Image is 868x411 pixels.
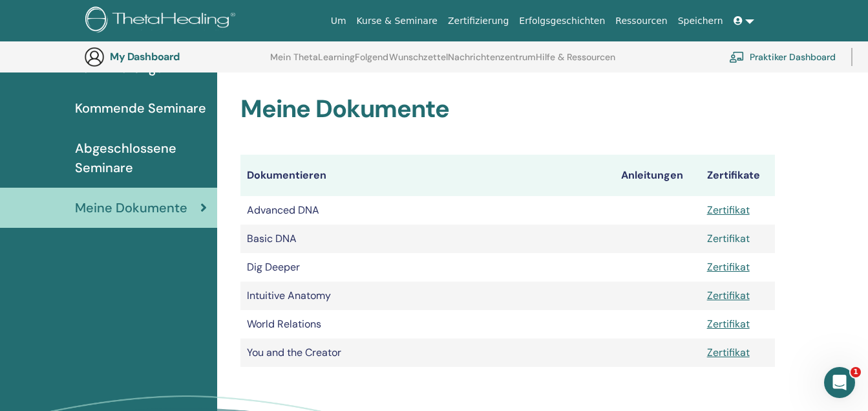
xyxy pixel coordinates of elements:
[240,225,615,253] td: Basic DNA
[110,50,239,63] h3: My Dashboard
[389,52,448,72] a: Wunschzettel
[326,9,352,33] a: Um
[240,94,775,124] h2: Meine Dokumente
[729,43,836,71] a: Praktiker Dashboard
[85,6,240,36] img: logo.png
[355,52,388,72] a: Folgend
[707,317,750,331] a: Zertifikat
[707,203,750,217] a: Zertifikat
[851,367,861,377] span: 1
[707,232,750,245] a: Zertifikat
[240,310,615,339] td: World Relations
[240,282,615,310] td: Intuitive Anatomy
[270,52,355,72] a: Mein ThetaLearning
[448,52,536,72] a: Nachrichtenzentrum
[75,198,187,217] span: Meine Dokumente
[729,51,745,63] img: chalkboard-teacher.svg
[240,155,615,196] th: Dokumentieren
[701,155,775,196] th: Zertifikate
[352,9,443,33] a: Kurse & Seminare
[707,346,750,359] a: Zertifikat
[707,260,750,274] a: Zertifikat
[514,9,610,33] a: Erfolgsgeschichten
[824,367,855,398] iframe: Intercom live chat
[240,339,615,367] td: You and the Creator
[615,155,701,196] th: Anleitungen
[75,139,207,177] span: Abgeschlossene Seminare
[707,289,750,302] a: Zertifikat
[536,52,615,72] a: Hilfe & Ressourcen
[84,47,105,67] img: generic-user-icon.jpg
[610,9,672,33] a: Ressourcen
[75,98,206,118] span: Kommende Seminare
[240,196,615,225] td: Advanced DNA
[443,9,514,33] a: Zertifizierung
[673,9,728,33] a: Speichern
[240,253,615,282] td: Dig Deeper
